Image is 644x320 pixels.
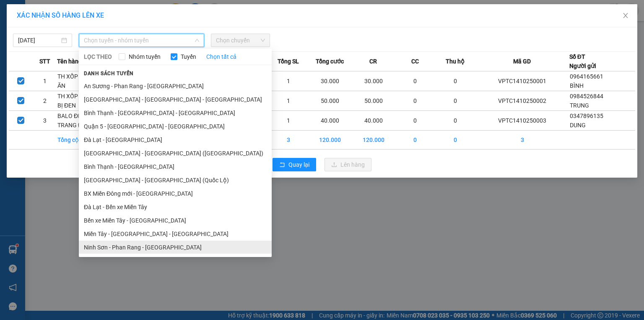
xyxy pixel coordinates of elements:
b: Biên nhận gởi hàng hóa [54,12,80,81]
span: close [622,12,629,19]
td: 0 [435,71,475,91]
span: Quay lại [288,160,309,169]
td: TH XỐP DÍNH BỊ ĐEN [57,91,97,111]
td: 120.000 [308,131,351,150]
td: 30.000 [308,71,351,91]
li: An Sương - Phan Rang - [GEOGRAPHIC_DATA] [79,79,272,93]
span: BÌNH [570,82,584,89]
li: Đà Lạt - [GEOGRAPHIC_DATA] [79,133,272,147]
td: VPTC1410250001 [475,71,569,91]
button: uploadLên hàng [325,158,371,171]
input: 14/10/2025 [18,36,60,45]
td: 50.000 [352,91,395,111]
button: Close [614,4,637,28]
span: 0984526844 [570,93,603,100]
span: Tên hàng [57,57,82,66]
li: [GEOGRAPHIC_DATA] - [GEOGRAPHIC_DATA] (Quốc Lộ) [79,173,272,187]
span: Thu hộ [446,57,465,66]
td: 1 [268,111,309,131]
td: 3 [33,111,57,131]
span: 0964165661 [570,73,603,80]
td: 50.000 [308,91,351,111]
span: CC [411,57,419,66]
td: VPTC1410250003 [475,111,569,131]
span: rollback [279,162,285,168]
td: TH XỐP ĐỒ ĂN [57,71,97,91]
td: 1 [268,71,309,91]
td: 30.000 [352,71,395,91]
button: rollbackQuay lại [273,158,316,171]
span: Mã GD [513,57,531,66]
span: Danh sách tuyến [79,70,139,77]
td: 0 [395,71,435,91]
td: Tổng cộng [57,131,97,150]
b: An Anh Limousine [10,54,46,94]
td: 0 [395,111,435,131]
span: LỌC THEO [84,52,112,61]
td: 0 [395,91,435,111]
td: 3 [475,131,569,150]
td: 1 [268,91,309,111]
span: STT [39,57,50,66]
td: 1 [33,71,57,91]
li: Miền Tây - [GEOGRAPHIC_DATA] - [GEOGRAPHIC_DATA] [79,227,272,241]
span: DUNG [570,122,586,129]
td: 40.000 [308,111,351,131]
td: 0 [435,91,475,111]
span: Chọn chuyến [216,34,265,47]
li: [GEOGRAPHIC_DATA] - [GEOGRAPHIC_DATA] ([GEOGRAPHIC_DATA]) [79,147,272,160]
span: CR [369,57,377,66]
span: TRUNG [570,102,589,109]
li: Quận 5 - [GEOGRAPHIC_DATA] - [GEOGRAPHIC_DATA] [79,120,272,133]
td: 0 [435,111,475,131]
span: down [195,38,200,43]
span: Tổng cước [316,57,344,66]
span: 0347896135 [570,113,603,119]
td: 0 [395,131,435,150]
td: BALO ĐEN ĐỒ TRANG ĐIỂM [57,111,97,131]
span: XÁC NHẬN SỐ HÀNG LÊN XE [17,11,104,19]
li: Bình Thạnh - [GEOGRAPHIC_DATA] - [GEOGRAPHIC_DATA] [79,106,272,120]
td: 2 [33,91,57,111]
td: 0 [435,131,475,150]
span: Nhóm tuyến [125,52,164,61]
li: Ninh Sơn - Phan Rang - [GEOGRAPHIC_DATA] [79,241,272,254]
td: VPTC1410250002 [475,91,569,111]
li: Bình Thạnh - [GEOGRAPHIC_DATA] [79,160,272,173]
li: BX Miền Đông mới - [GEOGRAPHIC_DATA] [79,187,272,200]
li: Đà Lạt - Bến xe Miền Tây [79,200,272,214]
td: 3 [268,131,309,150]
span: Tổng SL [278,57,299,66]
span: Tuyến [177,52,200,61]
li: [GEOGRAPHIC_DATA] - [GEOGRAPHIC_DATA] - [GEOGRAPHIC_DATA] [79,93,272,106]
div: Số ĐT Người gửi [569,52,596,71]
td: 120.000 [352,131,395,150]
li: Bến xe Miền Tây - [GEOGRAPHIC_DATA] [79,214,272,227]
td: 40.000 [352,111,395,131]
span: Chọn tuyến - nhóm tuyến [84,34,199,47]
a: Chọn tất cả [206,52,236,61]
